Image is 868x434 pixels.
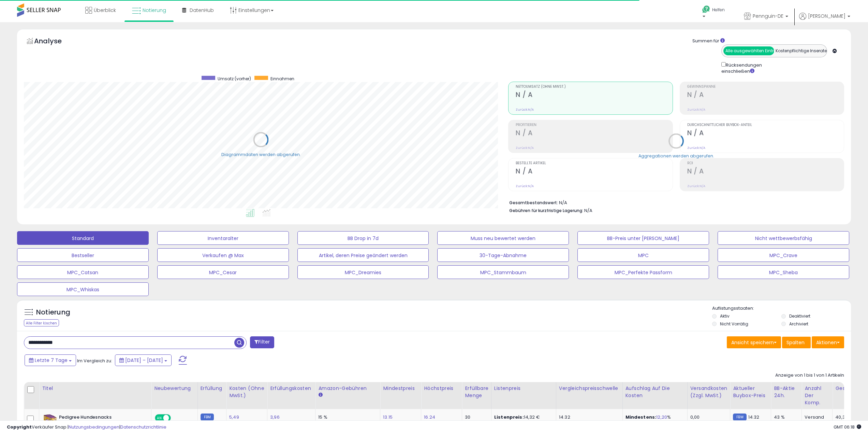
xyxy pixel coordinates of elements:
[318,414,327,420] font: 15 %
[712,7,725,13] font: Helfen
[465,385,488,399] font: Erfüllbare Menge
[383,414,393,421] a: 13.15
[143,7,166,14] font: Notierung
[190,7,214,14] font: DatenHub
[799,13,850,28] a: [PERSON_NAME]
[559,385,618,392] font: Vergleichspreisschwelle
[26,321,57,326] font: Alle Filter löschen
[465,414,470,420] font: 30
[348,235,379,242] font: BB Drop in 7d
[725,48,782,54] font: Alle ausgewählten Einträge
[94,7,116,14] font: Überblick
[32,424,69,430] font: Verkäufer Snap |
[789,321,808,327] font: Archiviert
[782,337,811,348] button: Spalten
[834,424,855,430] font: GMT 06:18
[626,385,670,399] font: Aufschlag auf die Kosten
[34,36,62,46] font: Analyse
[250,336,274,348] button: Filter
[67,286,99,293] font: MPC_Whiskas
[42,385,53,392] font: Titel
[786,339,805,346] font: Spalten
[202,252,244,259] font: Verkaufen @ Max
[17,231,149,245] button: Standard
[812,336,844,349] button: Aktionen
[345,269,381,276] font: MPC_Dreamies
[494,385,520,392] font: Listenpreis
[690,385,727,399] font: Versandkosten (zzgl. MwSt.)
[769,269,798,276] font: MPC_Sheba
[774,46,825,55] button: Kostenpflichtige Inserate
[805,385,821,406] font: Anzahl der Komp.
[154,385,191,392] font: Neubewertung
[480,252,527,259] font: 30-Tage-Abnahme
[270,385,311,392] font: Erfüllungskosten
[755,235,812,242] font: Nicht wettbewerbsfähig
[69,424,119,430] a: Nutzungsbedingungen
[424,385,453,392] font: Höchstpreis
[718,265,849,279] button: MPC_Sheba
[318,385,366,392] font: Amazon-Gebühren
[270,414,280,421] a: 3,96
[775,372,844,378] font: Anzeige von 1 bis 1 von 1 Artikeln
[424,414,435,421] a: 16.24
[59,414,141,433] font: Pedigree Hundesnacks Riesenknochen für kleine Hunde mit Rind & Geflgel, 32 Stck (8 x 4 Stck)
[119,424,120,430] font: |
[774,385,795,399] font: BB-Aktie 24h.
[656,414,667,421] a: 12,20
[437,231,569,245] button: Muss neu bewertet werden
[638,252,649,259] font: MPC
[720,321,748,327] font: Nicht Vorrätig
[577,265,709,279] button: MPC_Perfekte Passform
[157,231,289,245] button: Inventaralter
[769,252,797,259] font: MPC_Crave
[72,235,94,242] font: Standard
[229,385,264,399] font: Kosten (ohne MwSt.)
[723,46,774,55] button: Alle ausgewählten Einträge
[7,424,32,430] font: Copyright
[201,385,222,392] font: Erfüllung
[437,265,569,279] button: MPC_Stammbaum
[702,5,710,14] i: Hilfe erhalten
[834,424,861,430] span: 2025-10-9 06:18 GMT
[25,354,76,366] button: Letzte 7 Tage
[733,385,765,399] font: Aktueller Buybox-Preis
[494,414,524,420] font: Listenpreis:
[480,269,526,276] font: MPC_Stammbaum
[208,235,238,242] font: Inventaralter
[17,248,149,262] button: Bestseller
[209,269,237,276] font: MPC_Cesar
[727,336,781,349] button: Ansicht speichern
[204,415,211,420] font: FBM
[615,269,672,276] font: MPC_Perfekte Passform
[808,13,845,19] font: [PERSON_NAME]
[690,414,700,420] font: 0,00
[318,420,343,426] font: 0,30 € min.
[816,339,837,346] font: Aktionen
[736,415,743,420] font: FBM
[120,424,166,430] a: Datenschutzrichtlinie
[319,252,408,259] font: Artikel, deren Preise geändert werden
[297,231,429,245] button: BB Drop in 7d
[17,282,149,296] button: MPC_Whiskas
[157,265,289,279] button: MPC_Cesar
[258,339,270,346] font: Filter
[607,235,679,242] font: BB-Preis unter [PERSON_NAME]
[731,339,774,346] font: Ansicht speichern
[577,231,709,245] button: BB-Preis unter [PERSON_NAME]
[17,265,149,279] button: MPC_Catsan
[238,7,270,14] font: Einstellungen
[577,248,709,262] button: MPC
[157,248,289,262] button: Verkaufen @ Max
[720,313,730,319] font: Aktiv
[125,357,163,364] font: [DATE] – [DATE]
[626,414,657,420] font: Mindestens:
[692,38,719,44] font: Summen für
[229,414,239,421] a: 5,49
